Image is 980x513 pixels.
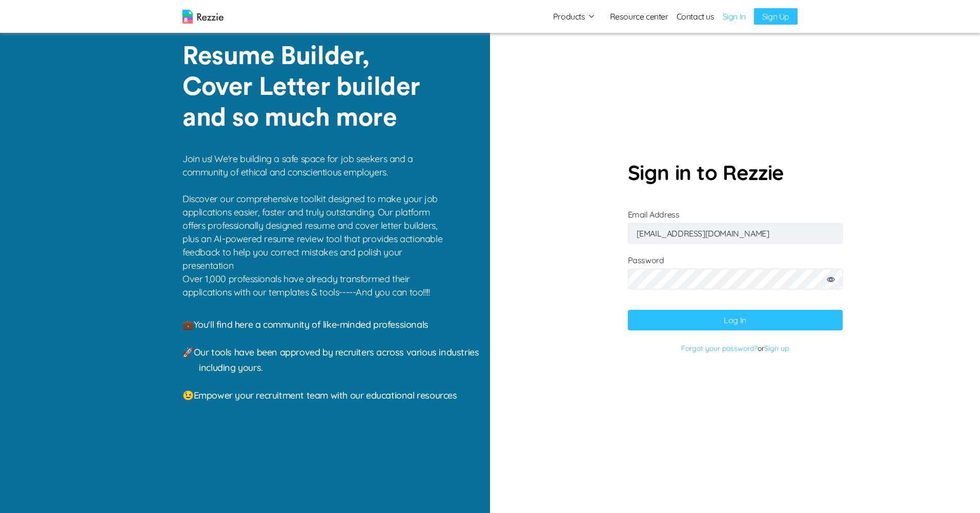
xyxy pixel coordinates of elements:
p: Over 1,000 professionals have already transformed their applications with our templates & tools--... [182,272,450,299]
button: Products [553,10,596,23]
p: or [628,341,843,356]
span: 🚀 Our tools have been approved by recruiters across various industries including yours. [182,346,479,373]
p: Resume Builder, Cover Letter builder and so much more [182,41,438,133]
a: Resource center [610,10,668,23]
span: 😉 Empower your recruitment team with our educational resources [182,389,457,401]
a: Forgot your password? [681,344,758,353]
input: Password [628,269,843,289]
a: Sign up [764,344,789,353]
a: Contact us [677,10,714,23]
label: Password [628,255,843,300]
img: logo [182,10,223,24]
input: Email Address [628,223,843,244]
p: Sign in to Rezzie [628,157,843,188]
p: Join us! We're building a safe space for job seekers and a community of ethical and conscientious... [182,152,450,272]
span: 💼 You'll find here a community of like-minded professionals [182,319,428,330]
label: Email Address [628,209,843,239]
a: Sign In [723,10,746,23]
button: Log In [628,310,843,330]
a: Sign Up [754,8,798,25]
